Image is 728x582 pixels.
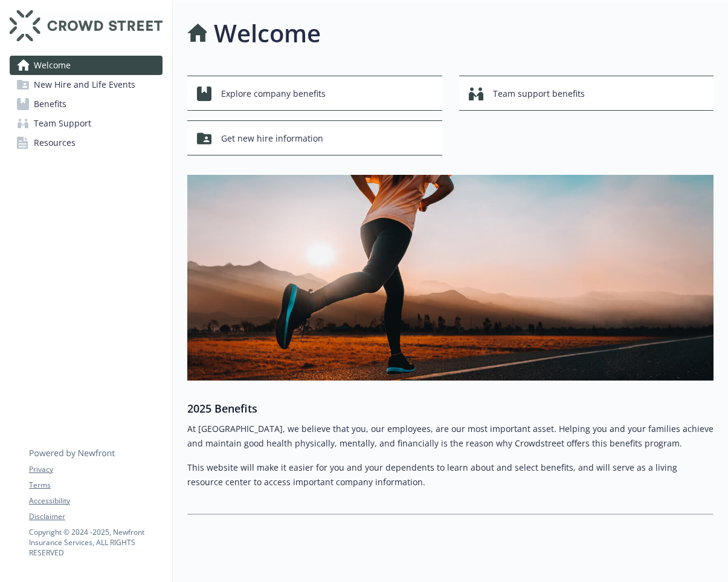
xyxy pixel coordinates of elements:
a: Accessibility [29,495,162,506]
span: Get new hire information [221,127,323,150]
span: Welcome [34,56,71,75]
h1: Welcome [214,15,321,51]
a: Benefits [10,94,163,114]
button: Team support benefits [459,76,714,111]
a: Resources [10,133,163,152]
span: Resources [34,133,76,152]
img: overview page banner [187,175,714,381]
p: Copyright © 2024 - 2025 , Newfront Insurance Services, ALL RIGHTS RESERVED [29,527,162,558]
span: Team Support [34,114,91,133]
a: Welcome [10,56,163,75]
a: Terms [29,480,162,491]
p: This website will make it easier for you and your dependents to learn about and select benefits, ... [187,460,714,489]
a: Disclaimer [29,511,162,522]
span: New Hire and Life Events [34,75,135,94]
span: Team support benefits [493,82,585,105]
button: Get new hire information [187,120,442,155]
h3: 2025 Benefits [187,400,714,417]
a: Privacy [29,464,162,475]
button: Explore company benefits [187,76,442,111]
a: Team Support [10,114,163,133]
a: New Hire and Life Events [10,75,163,94]
span: Benefits [34,94,66,114]
span: Explore company benefits [221,82,326,105]
p: At [GEOGRAPHIC_DATA], we believe that you, our employees, are our most important asset. Helping y... [187,422,714,451]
